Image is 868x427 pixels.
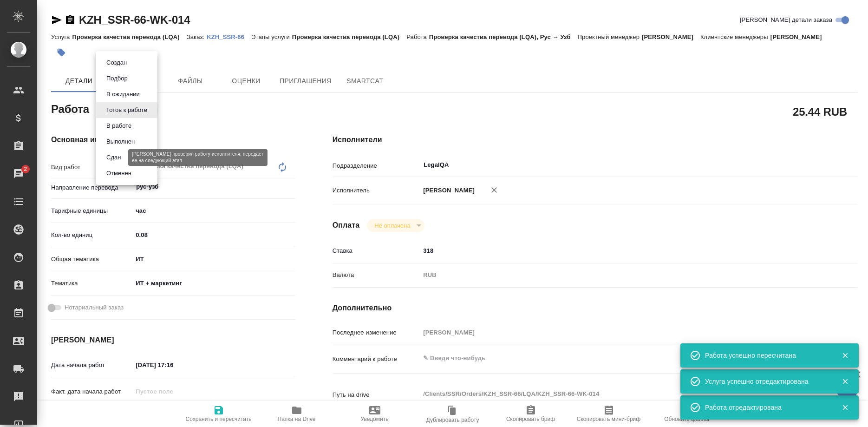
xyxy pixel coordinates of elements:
div: Работа отредактирована [705,403,828,412]
div: Работа успешно пересчитана [705,351,828,360]
button: В работе [104,121,134,131]
button: Подбор [104,73,131,84]
div: Услуга успешно отредактирована [705,377,828,386]
button: Создан [104,58,130,68]
button: Закрыть [835,403,855,412]
button: Закрыть [835,351,855,360]
button: Сдан [104,152,124,163]
button: Отменен [104,168,134,178]
button: Готов к работе [104,105,150,115]
button: Закрыть [835,377,855,386]
button: Выполнен [104,137,137,147]
button: В ожидании [104,89,143,99]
